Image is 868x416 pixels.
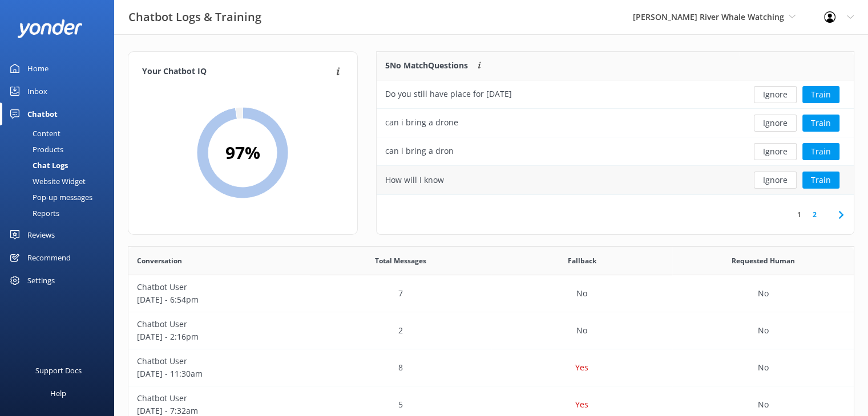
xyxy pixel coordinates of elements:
div: Content [7,125,60,141]
p: 5 [398,398,403,411]
div: Support Docs [35,359,82,382]
p: Chatbot User [137,392,301,405]
button: Ignore [754,172,797,189]
p: 8 [398,361,403,374]
p: No [758,287,769,300]
p: Chatbot User [137,281,301,293]
p: No [576,324,587,337]
a: 1 [792,209,807,220]
div: Do you still have place for [DATE] [385,88,512,100]
div: Chatbot [27,103,58,125]
img: yonder-white-logo.png [17,19,83,38]
div: row [128,312,854,349]
span: Fallback [567,255,596,266]
p: 7 [398,287,403,300]
p: No [758,361,769,374]
div: How will I know [385,174,444,186]
a: Pop-up messages [7,189,114,205]
div: Settings [27,269,55,292]
a: Products [7,141,114,157]
div: grid [377,80,854,194]
p: [DATE] - 11:30am [137,368,301,380]
button: Ignore [754,143,797,160]
button: Ignore [754,115,797,132]
button: Train [802,172,839,189]
a: Chat Logs [7,157,114,173]
h4: Your Chatbot IQ [142,66,333,78]
div: row [128,349,854,386]
a: Website Widget [7,173,114,189]
span: [PERSON_NAME] River Whale Watching [633,11,784,22]
div: row [377,109,854,137]
span: Requested Human [732,255,795,266]
p: No [758,398,769,411]
div: Inbox [27,80,47,103]
div: Recommend [27,246,71,269]
div: Chat Logs [7,157,68,173]
div: can i bring a dron [385,145,454,157]
div: Reports [7,205,59,221]
h3: Chatbot Logs & Training [128,8,261,26]
p: [DATE] - 6:54pm [137,293,301,306]
div: row [377,166,854,194]
button: Train [802,115,839,132]
p: [DATE] - 2:16pm [137,331,301,343]
span: Conversation [137,255,182,266]
div: row [377,80,854,109]
a: Reports [7,205,114,221]
p: No [576,287,587,300]
p: Chatbot User [137,355,301,368]
p: Yes [575,361,588,374]
div: Reviews [27,223,55,246]
a: 2 [807,209,822,220]
div: Home [27,57,49,80]
button: Ignore [754,86,797,103]
button: Train [802,86,839,103]
div: row [377,137,854,166]
span: Total Messages [375,255,426,266]
p: Yes [575,398,588,411]
div: can i bring a drone [385,116,458,129]
div: Pop-up messages [7,189,92,205]
p: 5 No Match Questions [385,59,468,72]
div: Products [7,141,63,157]
h2: 97 % [225,139,260,166]
button: Train [802,143,839,160]
div: Website Widget [7,173,86,189]
p: 2 [398,324,403,337]
div: Help [50,382,66,405]
p: Chatbot User [137,318,301,331]
div: row [128,275,854,312]
a: Content [7,125,114,141]
p: No [758,324,769,337]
